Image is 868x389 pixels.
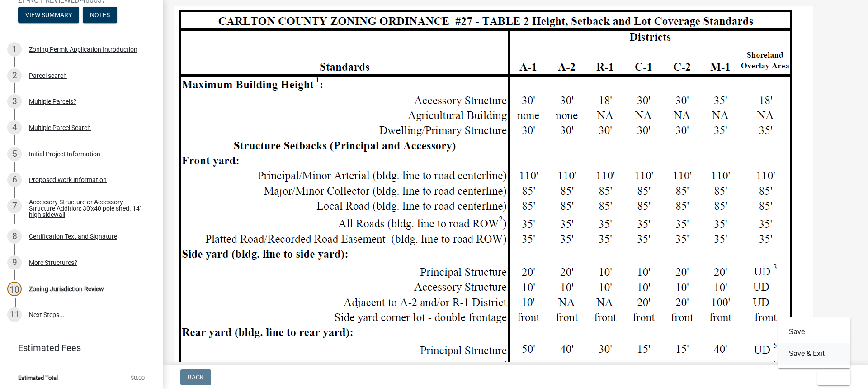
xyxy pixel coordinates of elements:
div: 8 [7,229,22,244]
wm-modal-confirm: Summary [18,12,79,19]
a: Estimated Fees [7,339,148,357]
div: Zoning Permit Application Introduction [29,46,137,53]
div: Proposed Work Information [29,177,107,183]
button: Save & Exit [778,343,850,365]
button: View Summary [18,7,79,23]
div: 9 [7,255,22,270]
wm-modal-confirm: Notes [83,12,117,19]
div: 7 [7,199,22,213]
div: Certification Text and Signature [29,233,117,240]
div: 5 [7,147,22,161]
span: Estimated Total [18,375,58,381]
div: Multiple Parcels? [29,98,76,105]
span: $0.00 [131,375,145,381]
div: 10 [7,282,22,296]
div: Exit [778,317,850,368]
div: Multiple Parcel Search [29,125,91,131]
div: Accessory Structure or Accessory Structure Addition: 30'x40 pole shed. 14' high sidewall [29,199,148,218]
div: Zoning Jurisdiction Review [29,286,104,292]
div: 2 [7,68,22,83]
div: 1 [7,42,22,57]
span: Exit [825,374,838,381]
div: 11 [7,307,22,322]
div: 4 [7,120,22,135]
div: Initial Project Information [29,151,100,157]
div: 3 [7,94,22,109]
button: Back [180,369,211,385]
button: Notes [83,7,117,23]
div: 6 [7,173,22,187]
div: More Structures? [29,259,77,266]
div: Parcel search [29,72,67,79]
button: Exit [817,369,850,385]
button: Save [778,321,850,343]
span: Back [188,374,204,381]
